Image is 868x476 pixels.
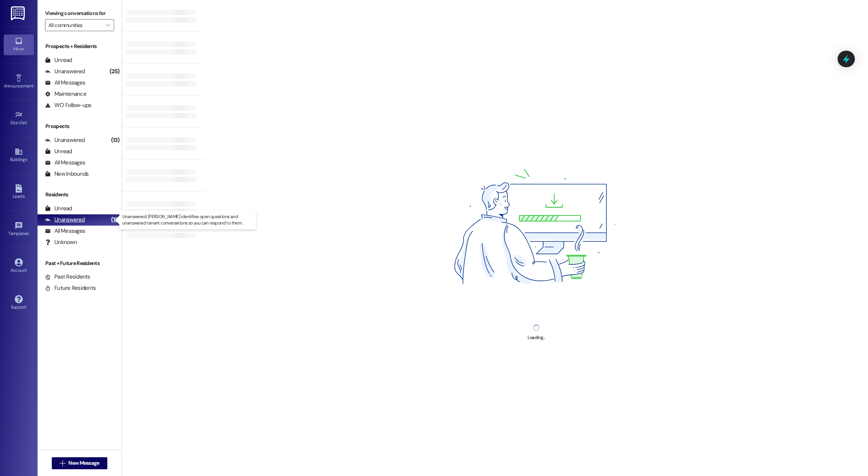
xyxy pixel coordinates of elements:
[45,159,85,167] div: All Messages
[38,259,122,267] div: Past + Future Residents
[122,214,253,226] p: Unanswered: [PERSON_NAME] identifies open questions and unanswered tenant conversations so you ca...
[45,68,85,75] div: Unanswered
[27,119,28,124] span: •
[106,22,110,28] i: 
[45,90,86,98] div: Maintenance
[45,216,85,224] div: Unanswered
[60,460,65,466] i: 
[4,145,34,166] a: Buildings
[45,227,85,235] div: All Messages
[528,334,545,342] div: Loading...
[45,273,90,281] div: Past Residents
[109,214,122,226] div: (12)
[109,134,122,146] div: (13)
[45,238,77,246] div: Unknown
[45,8,114,19] label: Viewing conversations for
[4,293,34,313] a: Support
[11,6,26,20] img: ResiDesk Logo
[108,66,122,77] div: (25)
[45,148,72,155] div: Unread
[45,170,89,178] div: New Inbounds
[52,457,107,469] button: New Message
[45,101,91,109] div: WO Follow-ups
[45,79,85,87] div: All Messages
[38,42,122,50] div: Prospects + Residents
[68,459,99,467] span: New Message
[4,219,34,240] a: Templates •
[45,136,85,144] div: Unanswered
[29,230,30,235] span: •
[45,284,96,292] div: Future Residents
[45,205,72,212] div: Unread
[38,191,122,199] div: Residents
[45,56,72,64] div: Unread
[48,19,102,31] input: All communities
[4,108,34,129] a: Site Visit •
[38,122,122,130] div: Prospects
[4,35,34,55] a: Inbox
[33,82,35,87] span: •
[4,182,34,202] a: Leads
[4,256,34,276] a: Account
